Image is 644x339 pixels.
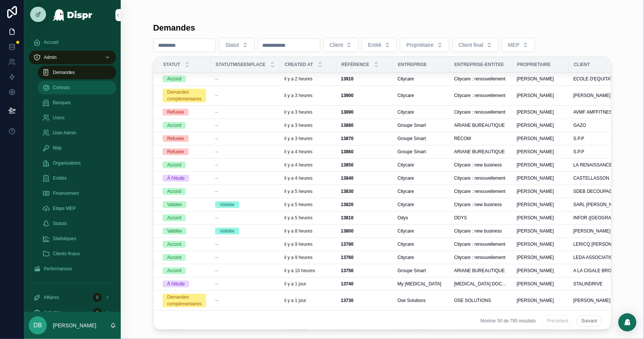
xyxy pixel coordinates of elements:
a: A LA CIGALE BRODEUSE [573,268,627,274]
a: 13860 [341,149,389,155]
span: CASTELLASSON [573,175,609,181]
a: Organisations [38,156,116,170]
span: GAZO [573,122,586,128]
div: Refusée [167,148,184,155]
a: LEDA ASSOCIATION LES ESPACES D'AVENIRS [573,254,627,260]
a: il y a 4 heures [284,149,332,155]
p: il y a 3 heures [284,109,313,115]
a: SARL [PERSON_NAME] [573,202,627,208]
span: Demandes [53,69,75,76]
a: Citycare [398,162,445,168]
a: [PERSON_NAME] [517,175,564,181]
span: SARL [PERSON_NAME] [573,202,624,208]
button: Select Button [400,38,449,52]
span: -- [215,136,218,142]
a: Citycare : renouvellement [454,254,508,260]
a: 13820 [341,202,389,208]
a: [PERSON_NAME] [517,281,564,287]
span: Citycare : renouvellement [454,76,506,82]
span: Client [330,41,343,49]
span: Citycare : new business [454,228,502,234]
a: Clients finaux [38,247,116,260]
span: My [MEDICAL_DATA] [398,281,441,287]
a: -- [215,136,275,142]
span: Odys [398,215,408,221]
a: Citycare [398,254,445,260]
span: Statut [225,41,239,49]
div: Accord [167,76,181,82]
div: Validée [167,201,182,208]
div: scrollable content [24,30,121,312]
span: [PERSON_NAME] [517,162,554,168]
a: Statistiques [38,232,116,245]
a: CASTELLASSON [573,175,627,181]
strong: 13840 [341,176,354,181]
span: Groupe Smart [398,149,426,155]
a: [PERSON_NAME] [573,92,627,99]
span: Citycare : renouvellement [454,188,506,194]
strong: 13820 [341,202,354,207]
a: Entités [38,171,116,185]
a: [MEDICAL_DATA] DOCUMENT [454,281,508,287]
strong: 13870 [341,136,354,141]
a: Citycare [398,76,445,82]
span: [PERSON_NAME] [517,109,554,115]
a: AVMF AMFFITNESS [573,109,627,115]
span: ECOLE D'EQUITATION DU BELICE [573,76,627,82]
a: -- [215,76,275,82]
a: il y a 5 heures [284,188,332,194]
span: [PERSON_NAME] [517,202,554,208]
strong: 13800 [341,228,354,234]
div: Refusée [167,135,184,142]
span: [PERSON_NAME] [517,254,554,260]
a: Citycare : new business [454,228,508,234]
span: Financement [53,190,79,196]
p: il y a 5 heures [284,202,313,208]
a: [PERSON_NAME] [517,109,564,115]
a: Citycare : renouvellement [454,188,508,194]
span: Contrats [53,85,70,91]
a: Citycare : renouvellement [454,175,508,181]
a: Citycare : renouvellement [454,92,508,99]
a: Odys [398,215,445,221]
span: [PERSON_NAME] [517,215,554,221]
a: [PERSON_NAME] [517,122,564,128]
span: Citycare [398,228,414,234]
a: Accord [163,122,206,129]
span: LERICQ [PERSON_NAME] [573,241,627,247]
a: S.P.P [573,136,627,142]
span: -- [215,76,218,82]
a: -- [215,175,275,181]
a: [PERSON_NAME] [517,215,564,221]
a: il y a 8 heures [284,228,332,234]
span: -- [215,109,218,115]
span: -- [215,175,218,181]
span: Statuts [53,220,67,227]
div: Accord [167,188,181,195]
span: [PERSON_NAME] [517,92,554,99]
span: Client final [459,41,483,49]
div: Accord [167,162,181,168]
a: ARIANE BUREAUTIQUE [454,268,508,274]
a: -- [215,149,275,155]
div: Accord [167,254,181,261]
a: -- [215,188,275,194]
span: RÉCOM [454,136,471,142]
a: ARIANE BUREAUTIQUE [454,149,508,155]
a: 13850 [341,162,389,168]
a: -- [215,215,275,221]
a: 13910 [341,76,389,82]
a: Financement [38,186,116,200]
a: Demandes complémentaires [163,89,206,102]
a: il y a 3 heures [284,122,332,128]
a: Citycare [398,109,445,115]
span: Citycare [398,202,414,208]
a: Admin [29,51,116,64]
span: Groupe Smart [398,136,426,142]
strong: 13850 [341,162,354,168]
p: il y a 10 heures [284,268,315,274]
a: [PERSON_NAME] [517,268,564,274]
span: [PERSON_NAME] [517,281,554,287]
span: Citycare [398,92,414,99]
